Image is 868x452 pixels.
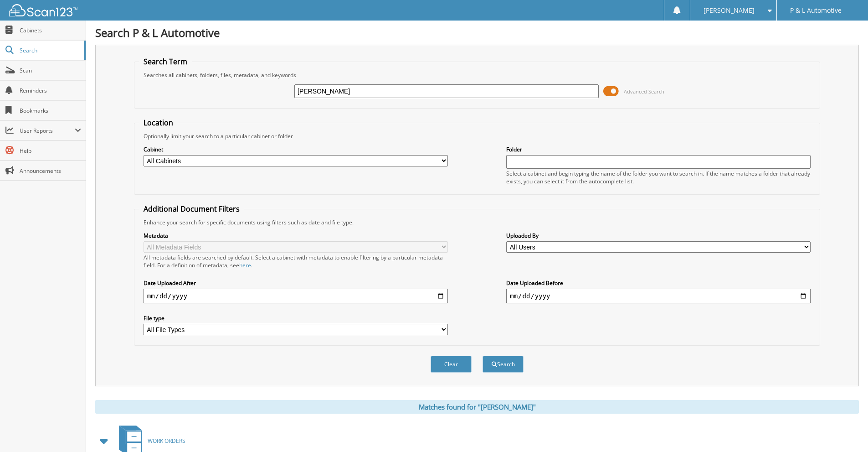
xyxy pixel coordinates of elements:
span: Help [20,147,81,155]
span: Bookmarks [20,107,81,114]
label: Metadata [144,232,448,239]
div: All metadata fields are searched by default. Select a cabinet with metadata to enable filtering b... [144,254,448,269]
input: start [144,289,448,303]
input: end [506,289,811,303]
span: Reminders [20,87,81,94]
span: Scan [20,67,81,74]
span: User Reports [20,127,75,135]
label: Date Uploaded Before [506,279,811,287]
button: Clear [431,356,472,373]
label: File type [144,314,448,322]
label: Folder [506,145,811,153]
label: Date Uploaded After [144,279,448,287]
span: [PERSON_NAME] [704,8,755,13]
div: Optionally limit your search to a particular cabinet or folder [139,132,815,140]
span: Advanced Search [624,88,664,95]
a: here [239,261,251,269]
span: Cabinets [20,26,81,34]
span: Announcements [20,167,81,175]
legend: Search Term [139,57,192,67]
div: Searches all cabinets, folders, files, metadata, and keywords [139,71,815,79]
button: Search [483,356,524,373]
legend: Additional Document Filters [139,204,244,214]
div: Select a cabinet and begin typing the name of the folder you want to search in. If the name match... [506,170,811,185]
label: Cabinet [144,145,448,153]
img: scan123-logo-white.svg [9,4,77,16]
span: WORK ORDERS [148,437,185,445]
div: Enhance your search for specific documents using filters such as date and file type. [139,218,815,226]
h1: Search P & L Automotive [95,25,859,40]
legend: Location [139,118,178,128]
span: Search [20,47,80,54]
label: Uploaded By [506,232,811,239]
span: P & L Automotive [790,8,842,13]
div: Matches found for "[PERSON_NAME]" [95,400,859,414]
